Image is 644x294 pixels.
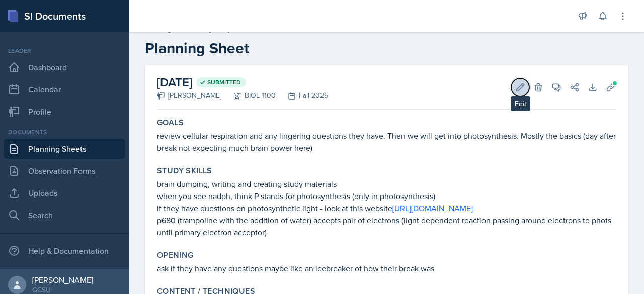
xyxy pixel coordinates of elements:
h2: Planning Sheet [145,39,628,57]
p: if they have questions on photosynthetic light - look at this website [157,202,616,214]
div: BIOL 1100 [221,90,276,101]
div: Help & Documentation [4,241,125,261]
a: Profile [4,102,125,122]
label: Goals [157,118,184,128]
p: ask if they have any questions maybe like an icebreaker of how their break was [157,262,616,274]
p: when you see nadph, think P stands for photosynthesis (only in photosynthesis) [157,190,616,202]
div: Fall 2025 [276,90,328,101]
label: Study Skills [157,166,212,176]
p: brain dumping, writing and creating study materials [157,178,616,190]
a: Dashboard [4,57,125,77]
a: Observation Forms [4,161,125,181]
a: Search [4,205,125,225]
div: Documents [4,128,125,137]
a: Planning Sheets [4,139,125,159]
h2: [DATE] [157,73,328,91]
a: Uploads [4,183,125,203]
div: Leader [4,46,125,55]
a: Calendar [4,79,125,100]
label: Opening [157,250,194,260]
p: p680 (trampoline with the addition of water) accepts pair of electrons (light dependent reaction ... [157,214,616,238]
div: [PERSON_NAME] [32,275,93,285]
button: Edit [511,78,529,96]
div: [PERSON_NAME] [157,90,221,101]
p: review cellular respiration and any lingering questions they have. Then we will get into photosyn... [157,130,616,154]
span: Submitted [207,78,241,86]
a: [URL][DOMAIN_NAME] [392,203,473,214]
